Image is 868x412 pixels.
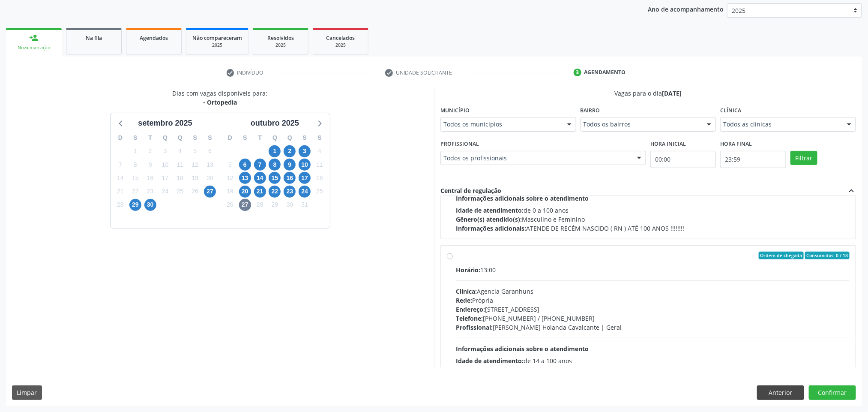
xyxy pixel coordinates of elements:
[237,131,252,144] div: S
[269,199,281,211] span: quarta-feira, 29 de outubro de 2025
[144,186,156,198] span: terça-feira, 23 de setembro de 2025
[312,131,327,144] div: S
[204,145,216,157] span: sábado, 6 de setembro de 2025
[204,186,216,198] span: sábado, 27 de setembro de 2025
[259,42,302,48] div: 2025
[239,172,251,184] span: segunda-feira, 13 de outubro de 2025
[239,159,251,171] span: segunda-feira, 6 de outubro de 2025
[456,215,522,223] span: Gênero(s) atendido(s):
[114,199,126,211] span: domingo, 28 de setembro de 2025
[267,131,282,144] div: Q
[723,120,838,129] span: Todos as clínicas
[805,252,850,259] span: Consumidos: 0 / 18
[158,131,173,144] div: Q
[757,385,804,400] button: Anterior
[456,224,526,232] span: Informações adicionais:
[299,145,311,157] span: sexta-feira, 3 de outubro de 2025
[192,42,242,48] div: 2025
[299,186,311,198] span: sexta-feira, 24 de outubro de 2025
[174,172,186,184] span: quinta-feira, 18 de setembro de 2025
[203,131,218,144] div: S
[29,33,39,42] div: person_add
[443,154,629,162] span: Todos os profissionais
[284,159,296,171] span: quinta-feira, 9 de outubro de 2025
[159,145,171,157] span: quarta-feira, 3 de setembro de 2025
[456,287,850,296] div: Agencia Garanhuns
[247,117,302,129] div: outubro 2025
[584,69,626,76] div: Agendamento
[224,172,236,184] span: domingo, 12 de outubro de 2025
[456,206,850,215] div: de 0 a 100 anos
[135,117,195,129] div: setembro 2025
[456,305,485,313] span: Endereço:
[720,138,752,151] label: Hora final
[114,172,126,184] span: domingo, 14 de setembro de 2025
[143,131,158,144] div: T
[581,104,600,117] label: Bairro
[174,145,186,157] span: quinta-feira, 4 de setembro de 2025
[144,199,156,211] span: terça-feira, 30 de setembro de 2025
[129,145,141,157] span: segunda-feira, 1 de setembro de 2025
[114,186,126,198] span: domingo, 21 de setembro de 2025
[192,34,242,42] span: Não compareceram
[662,89,682,97] span: [DATE]
[314,172,326,184] span: sábado, 18 de outubro de 2025
[648,3,724,14] p: Ano de acompanhamento
[440,89,856,98] div: Vagas para o dia
[224,186,236,198] span: domingo, 19 de outubro de 2025
[174,186,186,198] span: quinta-feira, 25 de setembro de 2025
[456,296,850,305] div: Própria
[650,151,716,168] input: Selecione o horário
[456,287,477,295] span: Clínica:
[284,186,296,198] span: quinta-feira, 23 de outubro de 2025
[254,186,266,198] span: terça-feira, 21 de outubro de 2025
[254,159,266,171] span: terça-feira, 7 de outubro de 2025
[720,151,786,168] input: Selecione o horário
[443,120,559,129] span: Todos os municípios
[204,172,216,184] span: sábado, 20 de setembro de 2025
[809,385,856,400] button: Confirmar
[224,159,236,171] span: domingo, 5 de outubro de 2025
[456,323,493,331] span: Profissional:
[86,34,102,42] span: Na fila
[284,172,296,184] span: quinta-feira, 16 de outubro de 2025
[319,42,362,48] div: 2025
[282,131,297,144] div: Q
[456,357,524,365] span: Idade de atendimento:
[267,34,294,42] span: Resolvidos
[159,172,171,184] span: quarta-feira, 17 de setembro de 2025
[144,145,156,157] span: terça-feira, 2 de setembro de 2025
[456,345,589,353] span: Informações adicionais sobre o atendimento
[239,186,251,198] span: segunda-feira, 20 de outubro de 2025
[173,131,188,144] div: Q
[456,305,850,314] div: [STREET_ADDRESS]
[129,186,141,198] span: segunda-feira, 22 de setembro de 2025
[574,69,581,76] div: 3
[223,131,238,144] div: D
[314,159,326,171] span: sábado, 11 de outubro de 2025
[584,120,699,129] span: Todos os bairros
[284,199,296,211] span: quinta-feira, 30 de outubro de 2025
[440,138,479,151] label: Profissional
[12,385,42,400] button: Limpar
[847,186,856,195] i: expand_less
[456,323,850,332] div: [PERSON_NAME] Holanda Cavalcante | Geral
[254,199,266,211] span: terça-feira, 28 de outubro de 2025
[790,151,817,165] button: Filtrar
[254,172,266,184] span: terça-feira, 14 de outubro de 2025
[12,45,56,51] div: Nova marcação
[269,145,281,157] span: quarta-feira, 1 de outubro de 2025
[204,159,216,171] span: sábado, 13 de setembro de 2025
[269,172,281,184] span: quarta-feira, 15 de outubro de 2025
[114,159,126,171] span: domingo, 7 de setembro de 2025
[239,199,251,211] span: segunda-feira, 27 de outubro de 2025
[759,252,804,259] span: Ordem de chegada
[456,215,850,224] div: Masculino e Feminino
[297,131,312,144] div: S
[173,98,268,107] div: - Ortopedia
[189,172,201,184] span: sexta-feira, 19 de setembro de 2025
[456,266,480,274] span: Horário:
[144,172,156,184] span: terça-feira, 16 de setembro de 2025
[650,138,686,151] label: Hora inicial
[269,186,281,198] span: quarta-feira, 22 de outubro de 2025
